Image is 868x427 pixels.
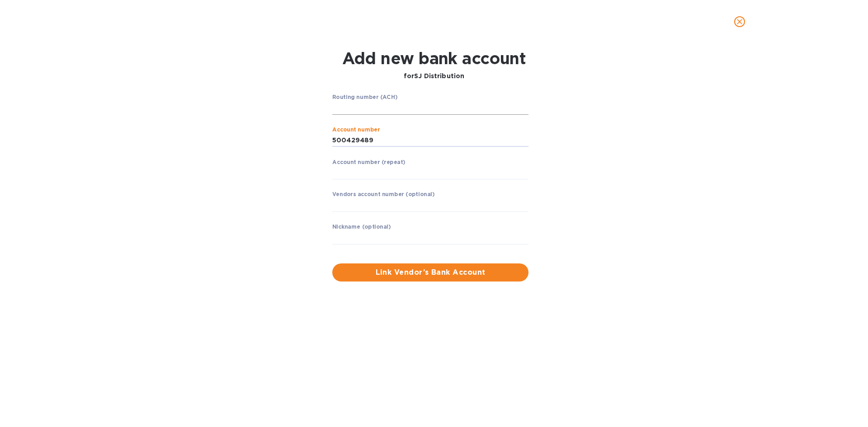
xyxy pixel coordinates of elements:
h1: Add new bank account [342,49,526,68]
label: Nickname (optional) [332,225,391,230]
b: for SJ Distribution [404,72,464,80]
label: Routing number (ACH) [332,94,397,100]
button: Link Vendor’s Bank Account [332,263,528,282]
label: Account number [332,127,380,132]
button: close [729,11,750,33]
label: Vendors account number (optional) [332,192,434,197]
span: Link Vendor’s Bank Account [340,267,521,278]
label: Account number (repeat) [332,160,406,165]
